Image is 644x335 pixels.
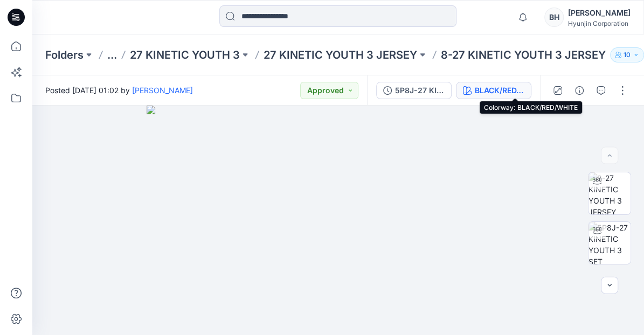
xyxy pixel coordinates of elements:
[45,47,84,62] a: Folders
[107,47,117,62] button: ...
[588,172,631,214] img: 8-27 KINETIC YOUTH 3 JERSEY
[624,49,631,61] p: 10
[45,85,193,96] span: Posted [DATE] 01:02 by
[130,47,240,62] a: 27 KINETIC YOUTH 3
[588,222,631,264] img: 5P8J-27 KINETIC YOUTH 3 SET
[441,47,606,62] p: 8-27 KINETIC YOUTH 3 JERSEY
[395,85,445,96] div: 5P8J-27 KINETIC YOUTH 3 SET
[544,8,564,27] div: BH
[568,6,631,19] div: [PERSON_NAME]
[610,47,644,62] button: 10
[571,82,588,99] button: Details
[475,85,524,96] div: BLACK/RED/WHITE
[132,86,193,95] a: [PERSON_NAME]
[456,82,531,99] button: BLACK/RED/WHITE
[568,19,631,27] div: Hyunjin Corporation
[147,106,529,335] img: eyJhbGciOiJIUzI1NiIsImtpZCI6IjAiLCJzbHQiOiJzZXMiLCJ0eXAiOiJKV1QifQ.eyJkYXRhIjp7InR5cGUiOiJzdG9yYW...
[264,47,417,62] a: 27 KINETIC YOUTH 3 JERSEY
[376,82,452,99] button: 5P8J-27 KINETIC YOUTH 3 SET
